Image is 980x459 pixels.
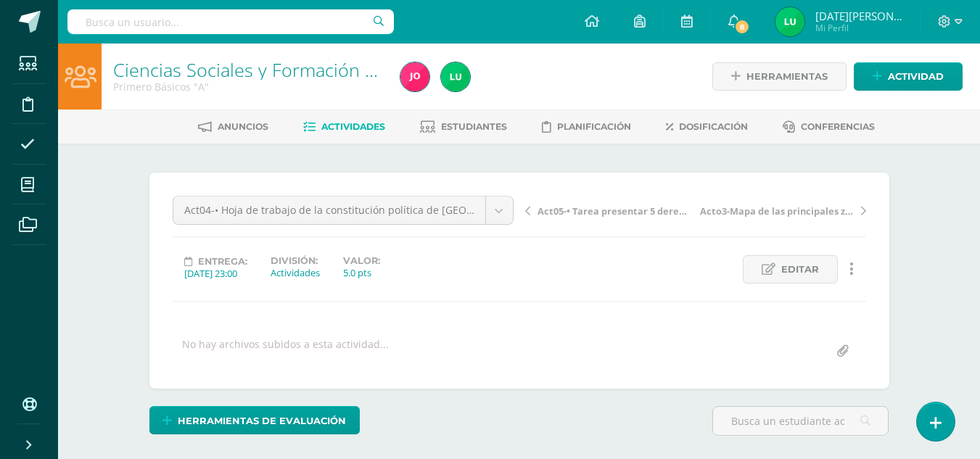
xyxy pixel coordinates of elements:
[400,62,429,91] img: a689aa7ec0f4d9b33e1105774b66cae5.png
[734,19,750,35] span: 8
[198,256,247,267] span: Entrega:
[713,407,888,435] input: Busca un estudiante aquí...
[113,59,383,80] h1: Ciencias Sociales y Formación Ciudadana
[557,121,631,132] span: Planificación
[198,115,268,138] a: Anuncios
[271,255,320,266] label: División:
[67,9,394,34] input: Busca un usuario...
[696,203,866,218] a: Acto3-Mapa de las principales zonas pobladas del mundo.
[271,266,320,279] div: Actividades
[182,337,389,365] div: No hay archivos subidos a esta actividad...
[666,115,748,138] a: Dosificación
[343,266,380,279] div: 5.0 pts
[679,121,748,132] span: Dosificación
[149,406,360,434] a: Herramientas de evaluación
[321,121,385,132] span: Actividades
[441,62,470,91] img: 8960283e0a9ce4b4ff33e9216c6cd427.png
[700,204,854,218] span: Acto3-Mapa de las principales zonas pobladas del mundo.
[441,121,507,132] span: Estudiantes
[783,115,875,138] a: Conferencias
[113,57,453,82] a: Ciencias Sociales y Formación Ciudadana
[746,63,828,90] span: Herramientas
[538,204,691,218] span: Act05-• Tarea presentar 5 derechos de la constitución Republica de Guatemala
[801,121,875,132] span: Conferencias
[343,255,380,266] label: Valor:
[173,197,513,224] a: Act04-• Hoja de trabajo de la constitución política de [GEOGRAPHIC_DATA]
[815,9,902,23] span: [DATE][PERSON_NAME]
[218,121,268,132] span: Anuncios
[854,62,963,91] a: Actividad
[815,22,902,34] span: Mi Perfil
[178,408,346,434] span: Herramientas de evaluación
[542,115,631,138] a: Planificación
[184,267,247,280] div: [DATE] 23:00
[781,256,819,283] span: Editar
[184,197,474,224] span: Act04-• Hoja de trabajo de la constitución política de [GEOGRAPHIC_DATA]
[775,7,804,36] img: 8960283e0a9ce4b4ff33e9216c6cd427.png
[888,63,944,90] span: Actividad
[712,62,847,91] a: Herramientas
[420,115,507,138] a: Estudiantes
[525,203,696,218] a: Act05-• Tarea presentar 5 derechos de la constitución Republica de Guatemala
[113,80,383,94] div: Primero Básicos 'A'
[303,115,385,138] a: Actividades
